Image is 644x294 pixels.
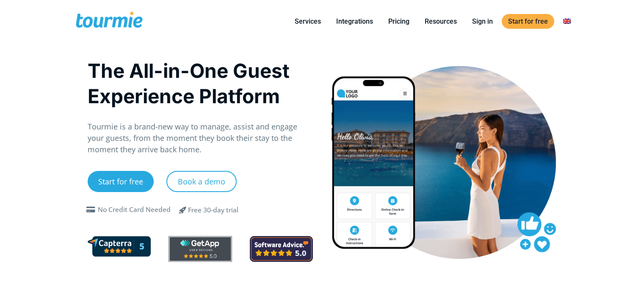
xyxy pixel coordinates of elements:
span:  [84,206,98,213]
a: Start for free [502,14,554,29]
a: Pricing [382,16,416,27]
a: Resources [418,16,463,27]
a: Services [288,16,327,27]
p: Tourmie is a brand-new way to manage, assist and engage your guests, from the moment they book th... [88,121,313,155]
a: Sign in [466,16,499,27]
a: Integrations [330,16,379,27]
div: Free 30-day trial [188,205,238,215]
span:  [173,205,193,215]
a: Book a demo [166,171,237,192]
h1: The All-in-One Guest Experience Platform [88,58,313,109]
a: Start for free [88,171,154,192]
div: No Credit Card Needed [98,205,171,215]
